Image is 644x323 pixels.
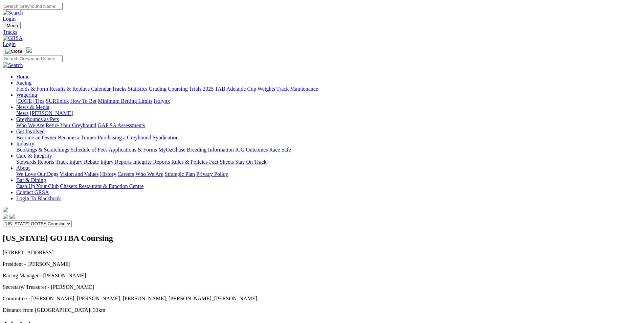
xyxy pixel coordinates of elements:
h2: [US_STATE] GOTBA Coursing [3,234,641,243]
a: News [16,110,28,116]
a: Chasers Restaurant & Function Centre [60,183,143,189]
img: twitter.svg [9,214,15,219]
a: Strategic Plan [165,171,195,177]
a: 2025 TAB Adelaide Cup [203,86,256,92]
a: About [16,165,30,171]
a: Become an Owner [16,135,57,140]
input: Search [3,3,63,10]
a: Login To Blackbook [16,195,61,201]
a: Schedule of Fees [70,147,107,153]
a: MyOzChase [158,147,185,153]
p: Committee - [PERSON_NAME], [PERSON_NAME], [PERSON_NAME], [PERSON_NAME], [PERSON_NAME]. [3,296,641,302]
div: About [16,171,641,177]
a: Contact GRSA [16,189,49,195]
a: Login [3,16,16,22]
a: Become a Trainer [58,135,96,140]
a: Minimum Betting Limits [98,98,152,104]
a: Home [16,74,29,79]
a: Wagering [16,92,37,98]
a: Breeding Information [187,147,234,153]
a: Weights [258,86,275,92]
a: Injury Reports [100,159,132,165]
a: Isolynx [154,98,170,104]
a: Bookings & Scratchings [16,147,69,153]
a: Fields & Form [16,86,48,92]
a: Applications & Forms [109,147,157,153]
a: News & Media [16,104,49,110]
div: Care & Integrity [16,159,641,165]
a: We Love Our Dogs [16,171,58,177]
a: Track Injury Rebate [55,159,99,165]
img: Search [3,10,23,16]
a: Trials [189,86,201,92]
a: ICG Outcomes [235,147,268,153]
a: Rules & Policies [171,159,208,165]
img: Close [5,49,22,54]
a: Statistics [128,86,148,92]
a: SUREpick [46,98,69,104]
a: Industry [16,141,34,146]
a: Who We Are [135,171,163,177]
a: Retire Your Greyhound [46,122,96,128]
a: [PERSON_NAME] [30,110,73,116]
img: logo-grsa-white.png [26,47,32,53]
p: Secretary/ Treasurer - [PERSON_NAME] [3,284,641,290]
a: How To Bet [70,98,97,104]
div: Industry [16,147,641,153]
div: Racing [16,86,641,92]
a: Coursing [168,86,188,92]
a: Login [3,41,16,47]
p: Racing Manager - [PERSON_NAME] [3,273,641,279]
img: Search [3,62,23,68]
a: Bar & Dining [16,177,46,183]
img: facebook.svg [3,214,8,219]
a: Privacy Policy [196,171,228,177]
div: Bar & Dining [16,183,641,189]
a: Vision and Values [60,171,98,177]
a: Careers [117,171,134,177]
a: Calendar [91,86,111,92]
a: Syndication [153,135,178,140]
div: Greyhounds as Pets [16,122,641,129]
a: GAP SA Assessments [98,122,145,128]
button: Toggle navigation [3,22,21,29]
img: logo-grsa-white.png [3,207,8,212]
a: Care & Integrity [16,153,52,159]
div: News & Media [16,110,641,116]
a: Racing [16,80,31,86]
a: Who We Are [16,122,44,128]
button: Toggle navigation [3,48,25,55]
img: GRSA [3,35,23,41]
a: Stewards Reports [16,159,54,165]
a: Greyhounds as Pets [16,116,59,122]
a: Grading [149,86,166,92]
p: President - [PERSON_NAME] [3,261,641,267]
a: Get Involved [16,129,45,134]
a: Results & Replays [49,86,90,92]
a: Track Maintenance [276,86,318,92]
a: Tracks [3,29,641,35]
div: Wagering [16,98,641,104]
a: Integrity Reports [133,159,170,165]
a: Cash Up Your Club [16,183,59,189]
input: Search [3,55,63,62]
p: Distance from [GEOGRAPHIC_DATA]: 33km [3,307,641,313]
p: [STREET_ADDRESS] [3,250,641,256]
a: Race Safe [269,147,291,153]
span: Menu [7,23,18,28]
a: Tracks [112,86,127,92]
a: Fact Sheets [209,159,234,165]
a: Purchasing a Greyhound [98,135,151,140]
div: Get Involved [16,135,641,141]
a: History [100,171,116,177]
a: Stay On Track [235,159,266,165]
a: [DATE] Tips [16,98,44,104]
